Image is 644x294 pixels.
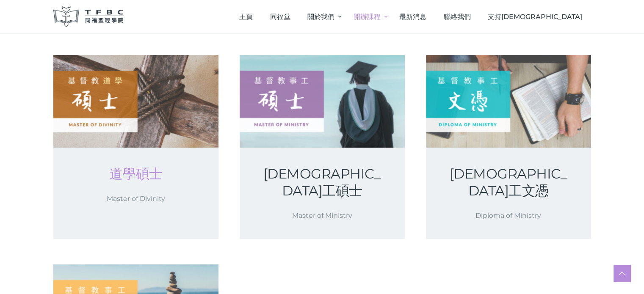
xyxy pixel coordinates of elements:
a: 最新消息 [391,4,435,29]
a: 主頁 [231,4,262,29]
p: Master of Ministry [260,210,384,221]
span: 主頁 [239,13,253,21]
a: 支持[DEMOGRAPHIC_DATA] [479,4,591,29]
a: [DEMOGRAPHIC_DATA]工文憑 [446,165,571,199]
span: 開辦課程 [354,13,381,21]
a: 道學碩士 [74,165,198,182]
p: Master of Divinity [74,193,198,204]
span: 關於我們 [307,13,334,21]
span: 聯絡我們 [444,13,471,21]
a: 開辦課程 [345,4,390,29]
a: 關於我們 [299,4,345,29]
span: 最新消息 [399,13,426,21]
a: [DEMOGRAPHIC_DATA]工碩士 [260,165,384,199]
a: 同福堂 [261,4,299,29]
p: Diploma of Ministry [446,210,571,221]
span: 同福堂 [270,13,290,21]
img: 同福聖經學院 TFBC [53,6,124,27]
a: 聯絡我們 [435,4,479,29]
span: 支持[DEMOGRAPHIC_DATA] [488,13,582,21]
a: Scroll to top [614,265,630,282]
